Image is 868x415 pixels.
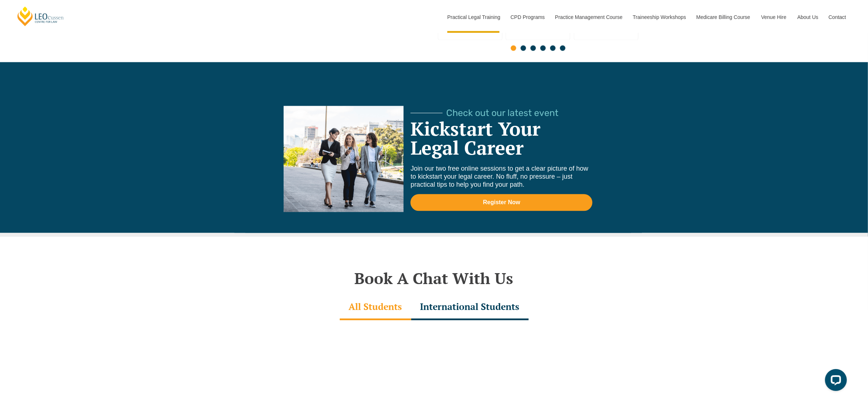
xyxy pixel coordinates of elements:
a: Register Now [410,194,592,211]
h2: Book A Chat With Us [226,269,642,287]
span: Go to slide 6 [560,45,565,51]
span: . No fluff, no pressure – just practical tips to help you find your path. [410,173,572,188]
div: International Students [411,295,529,320]
a: [PERSON_NAME] Centre for Law [16,6,65,27]
span: Go to slide 3 [530,45,536,51]
a: Venue Hire [756,1,792,33]
span: Go to slide 5 [550,45,556,51]
div: All Students [340,295,411,320]
span: Check out our latest event [446,108,558,117]
span: Join our two free online sessions to get a clear picture of how to kickstart your legal career [410,165,588,180]
a: Contact [823,1,852,33]
span: Go to slide 1 [511,45,516,51]
a: About Us [792,1,823,33]
a: CPD Programs [505,1,549,33]
span: Go to slide 2 [521,45,526,51]
span: Go to slide 4 [540,45,546,51]
a: Medicare Billing Course [691,1,756,33]
iframe: LiveChat chat widget [819,366,850,397]
a: Traineeship Workshops [627,1,691,33]
a: Kickstart Your Legal Career [410,116,540,160]
span: Register Now [483,199,520,205]
a: Practice Management Course [550,1,627,33]
a: Practical Legal Training [442,1,505,33]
